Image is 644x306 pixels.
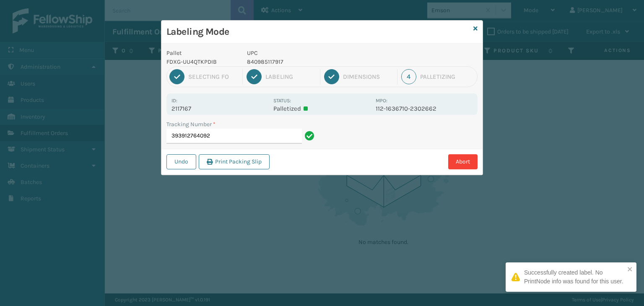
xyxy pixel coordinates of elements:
label: Id: [171,98,177,104]
p: FDXG-UU4QTKPDIB [166,57,237,66]
button: Print Packing Slip [199,154,270,169]
label: Tracking Number [166,120,216,129]
p: 112-1636710-2302662 [376,105,473,112]
div: Successfully created label. No PrintNode info was found for this user. [524,268,625,286]
div: Palletizing [420,73,475,80]
div: Labeling [265,73,316,80]
p: Pallet [166,49,237,57]
label: MPO: [376,98,387,104]
div: 2 [247,69,262,84]
p: UPC [247,49,371,57]
div: 3 [324,69,339,84]
div: 1 [169,69,184,84]
p: 2117167 [171,105,268,112]
button: Abort [448,154,478,169]
button: Undo [166,154,196,169]
p: 840985117917 [247,57,371,66]
h3: Labeling Mode [166,26,470,38]
div: 4 [401,69,416,84]
p: Palletized [273,105,370,112]
button: close [627,266,633,274]
div: Selecting FO [188,73,239,80]
div: Dimensions [343,73,393,80]
label: Status: [273,98,291,104]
